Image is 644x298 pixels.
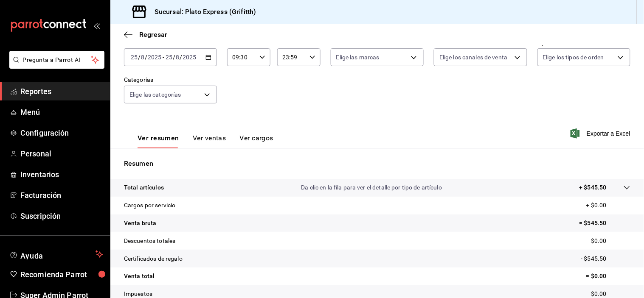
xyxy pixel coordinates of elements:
[543,53,604,61] span: Elige los tipos de orden
[141,54,145,61] input: --
[227,40,270,46] label: Hora inicio
[124,219,156,228] p: Venta bruta
[124,159,630,169] p: Resumen
[130,54,138,61] input: --
[124,254,183,263] p: Certificados de regalo
[193,134,226,148] button: Ver ventas
[138,134,273,148] div: navigation tabs
[124,40,217,46] label: Fecha
[572,128,630,139] button: Exportar a Excel
[165,54,173,61] input: --
[20,148,103,159] span: Personal
[139,31,167,39] span: Regresar
[9,51,104,69] button: Pregunta a Parrot AI
[586,201,630,210] p: + $0.00
[23,56,91,64] span: Pregunta a Parrot AI
[579,183,607,192] p: + $545.50
[138,134,179,148] button: Ver resumen
[124,237,175,245] p: Descuentos totales
[124,31,167,39] button: Regresar
[20,269,103,280] span: Recomienda Parrot
[93,22,100,29] button: open_drawer_menu
[586,272,630,281] p: = $0.00
[588,237,630,245] p: - $0.00
[20,106,103,118] span: Menú
[145,54,147,61] span: /
[124,183,164,192] p: Total artículos
[581,254,630,263] p: - $545.50
[124,77,217,83] label: Categorías
[20,127,103,139] span: Configuración
[6,61,104,70] a: Pregunta a Parrot AI
[20,169,103,180] span: Inventarios
[138,54,141,61] span: /
[240,134,274,148] button: Ver cargos
[439,53,507,61] span: Elige los canales de venta
[163,54,164,61] span: -
[20,210,103,222] span: Suscripción
[183,54,197,61] input: ----
[180,54,183,61] span: /
[336,53,380,61] span: Elige las marcas
[20,249,92,259] span: Ayuda
[579,219,630,228] p: = $545.50
[301,183,442,192] p: Da clic en la fila para ver el detalle por tipo de artículo
[148,7,256,17] h3: Sucursal: Plato Express (Grifitth)
[20,189,103,201] span: Facturación
[124,201,176,210] p: Cargos por servicio
[173,54,175,61] span: /
[147,54,162,61] input: ----
[277,40,321,46] label: Hora fin
[129,90,181,99] span: Elige las categorías
[20,86,103,97] span: Reportes
[176,54,180,61] input: --
[124,272,155,281] p: Venta total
